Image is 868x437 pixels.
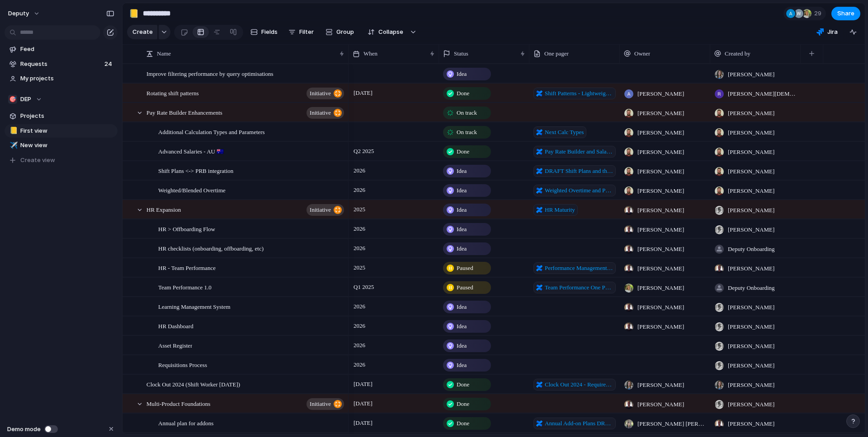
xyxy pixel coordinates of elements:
span: 2026 [351,301,368,312]
span: initiative [310,107,331,119]
a: Shift Patterns - Lightweight Experiment [533,88,616,99]
a: 📒First view [5,124,118,138]
div: 📒 [9,126,16,136]
a: Annual Add-on Plans DRAFT [533,418,616,429]
span: Create [132,28,153,37]
span: Jira [827,28,838,37]
span: Performance Management - Home [545,264,613,273]
button: initiative [307,204,344,216]
span: [PERSON_NAME] [728,303,774,312]
span: Weighted Overtime and Pay Rate Blending [545,186,613,195]
span: initiative [310,398,331,410]
span: Fields [261,28,278,37]
span: Weighted/Blended Overtime [158,185,226,195]
span: [PERSON_NAME] [637,264,684,273]
button: Fields [247,25,281,39]
button: Share [831,7,860,20]
span: Done [457,147,469,156]
span: Idea [457,302,467,311]
span: [PERSON_NAME] [728,70,774,79]
span: [PERSON_NAME] [637,128,684,137]
span: [PERSON_NAME] [728,264,774,273]
span: Owner [634,49,650,58]
button: Jira [813,25,841,39]
button: Create view [5,153,118,167]
span: Share [837,9,854,18]
span: Group [336,28,354,37]
span: Idea [457,225,467,234]
span: [PERSON_NAME] [637,245,684,254]
span: HR > Offboarding Flow [158,223,215,234]
span: Clock Out 2024 (Shift Worker [DATE]) [146,379,240,389]
span: [PERSON_NAME] [728,225,774,234]
span: Projects [20,112,114,121]
span: Feed [20,45,114,54]
span: [PERSON_NAME] [637,225,684,234]
span: Idea [457,244,467,253]
span: Done [457,380,469,389]
span: Idea [457,186,467,195]
span: initiative [310,87,331,100]
span: [PERSON_NAME] [637,400,684,409]
span: Demo mode [7,425,41,434]
span: [DATE] [351,398,375,409]
span: 2025 [351,204,368,215]
a: Requests24 [5,57,118,71]
button: Filter [285,25,317,39]
span: [PERSON_NAME] [728,109,774,118]
span: 2026 [351,340,368,351]
span: Idea [457,70,467,79]
span: Improve filtering performance by query optimisations [146,68,274,79]
span: [PERSON_NAME] [728,361,774,370]
span: Annual Add-on Plans DRAFT [545,419,613,428]
span: [PERSON_NAME] [637,322,684,331]
span: 2025 [351,262,368,273]
a: DRAFT Shift Plans and the Pay Rate Builder [533,165,616,177]
span: Rotating shift patterns [146,88,199,98]
span: [PERSON_NAME] [637,284,684,293]
span: Learning Management System [158,301,231,311]
span: First view [20,126,114,135]
span: One pager [544,49,569,58]
span: Deputy Onboarding [728,284,775,293]
span: Team Performance 1.0 [158,282,212,292]
span: Q1 2025 [351,282,376,293]
span: Shift Plans <-> PRB integration [158,165,233,176]
span: [DATE] [351,88,375,98]
button: Create [127,25,157,39]
span: Requisitions Process [158,359,207,370]
span: 2026 [351,243,368,254]
a: My projects [5,72,118,85]
span: 2026 [351,359,368,370]
span: Idea [457,205,467,214]
span: [PERSON_NAME] [637,89,684,98]
span: On track [457,128,477,137]
span: Pay Rate Builder and Salary Management [545,147,613,156]
a: ✈️New view [5,139,118,152]
span: Name [157,49,171,58]
button: 🎯DEP [5,93,118,106]
span: Asset Register [158,340,192,350]
span: deputy [8,9,29,18]
button: 📒 [127,6,141,21]
span: Q2 2025 [351,146,376,157]
button: ✈️ [8,141,17,150]
span: [PERSON_NAME] [728,322,774,331]
span: [PERSON_NAME] [728,381,774,390]
span: [PERSON_NAME] [728,400,774,409]
div: 🎯 [8,95,17,104]
span: [PERSON_NAME] [728,128,774,137]
span: HR Dashboard [158,321,193,331]
span: Additional Calculation Types and Parameters [158,126,265,137]
span: Idea [457,167,467,176]
span: [PERSON_NAME] [728,186,774,195]
span: DRAFT Shift Plans and the Pay Rate Builder [545,167,613,176]
a: Team Performance One Pager [533,282,616,293]
span: [PERSON_NAME] [728,206,774,215]
span: [PERSON_NAME] [637,109,684,118]
span: Advanced Salaries - AU 🇦🇺 [158,146,224,156]
a: Feed [5,42,118,56]
a: Projects [5,109,118,123]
